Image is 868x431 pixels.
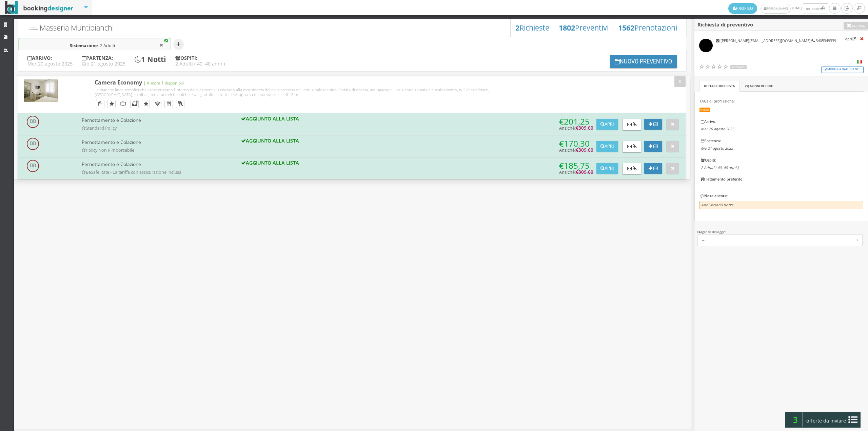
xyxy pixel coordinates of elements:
[821,67,864,73] button: Modifica dati cliente
[721,38,811,43] span: [PERSON_NAME][EMAIL_ADDRESS][DOMAIN_NAME]
[740,81,778,92] a: ( ) Azioni recenti
[5,1,74,14] img: BookingDesigner.com
[701,165,738,170] i: 2 Adulti ( 40, 40 anni )
[761,4,791,14] a: [PERSON_NAME]
[699,81,740,92] a: Dettagli Richiesta
[728,3,829,14] span: [DATE]
[701,177,862,182] h6: Trattamento preferito:
[697,230,865,235] div: Agenzia di viaggio:
[702,238,855,243] span: --
[845,35,856,42] a: Apri
[699,193,728,198] b: Note cliente:
[701,146,733,151] i: Gio 21 agosto 2025
[699,64,729,71] div: Not Rated
[803,3,828,14] button: Notifiche
[716,39,836,43] h6: /
[701,126,734,131] i: Mer 20 agosto 2025
[728,3,757,14] a: Profilo
[788,412,803,427] span: 3
[701,202,733,207] i: Anniversario nozze
[697,235,863,246] button: --
[746,84,748,88] span: 5
[701,139,862,143] h6: Partenza:
[730,65,747,69] span: Not Rated
[804,415,848,426] span: offerte da inviare
[816,38,836,43] span: 3405349339
[701,158,862,163] h6: Ospiti:
[699,108,710,112] small: Coppie
[699,98,735,104] span: TAGs di profilazione:
[845,36,856,41] small: Apri
[697,21,753,28] b: Richiesta di preventivo
[701,119,862,124] h6: Arrivo:
[699,63,747,71] a: Not Rated
[844,22,868,30] button: Archivia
